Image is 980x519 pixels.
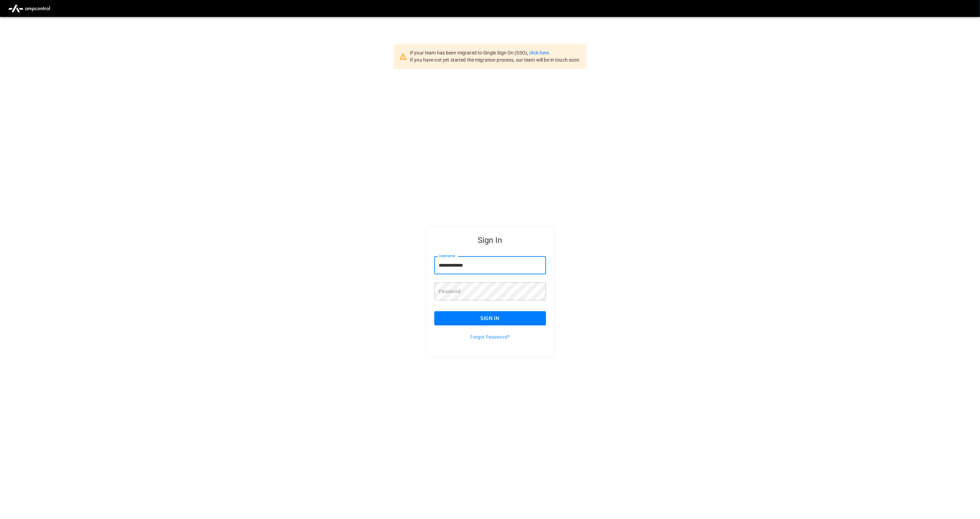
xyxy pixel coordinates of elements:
[439,253,455,259] label: Username
[529,50,550,55] a: click here.
[434,235,546,246] h5: Sign In
[434,334,546,340] p: Forgot Password?
[5,2,53,15] img: ampcontrol.io logo
[434,311,546,325] button: Sign In
[410,50,529,55] span: If your team has been migrated to Single Sign On (SSO),
[410,57,581,63] span: If you have not yet started the migration process, our team will be in touch soon.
